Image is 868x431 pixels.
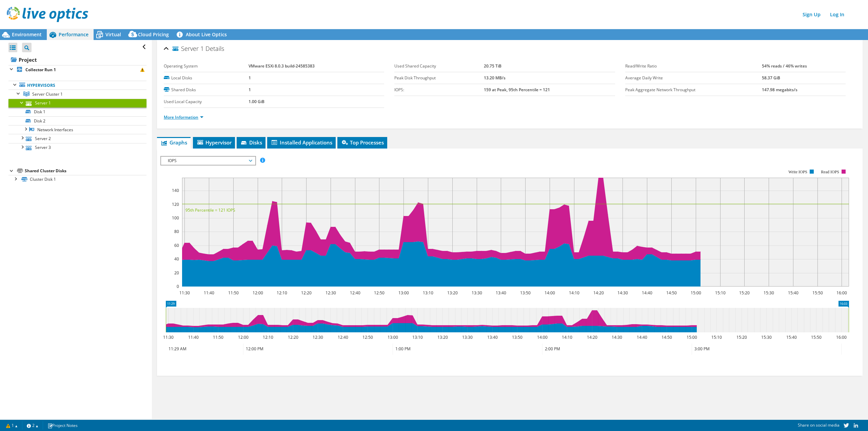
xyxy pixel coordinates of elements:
text: 14:50 [666,290,677,296]
text: 20 [174,270,179,276]
text: 12:30 [325,290,336,296]
text: 14:30 [612,334,622,340]
label: Peak Aggregate Network Throughput [625,86,762,93]
text: 12:20 [288,334,298,340]
a: Project Notes [43,421,82,430]
text: 40 [174,256,179,262]
text: 13:50 [512,334,522,340]
span: Hypervisor [196,139,232,146]
a: Hypervisors [8,81,146,90]
label: Read/Write Ratio [625,63,762,70]
a: Sign Up [799,9,824,19]
span: Graphs [160,139,187,146]
a: 2 [22,421,43,430]
text: Write IOPS [788,170,807,174]
text: 140 [172,188,179,193]
label: IOPS: [394,86,484,93]
label: Peak Disk Throughput [394,75,484,81]
text: 13:30 [462,334,473,340]
span: Details [205,44,224,53]
text: 15:40 [786,334,797,340]
a: Log In [827,9,848,19]
b: 159 at Peak, 95th Percentile = 121 [484,87,550,93]
text: 11:40 [204,290,214,296]
a: Disk 2 [8,116,146,125]
a: Server 3 [8,143,146,152]
b: 147.98 megabits/s [762,87,797,93]
span: Environment [12,31,42,38]
text: 14:50 [662,334,672,340]
text: 12:30 [313,334,323,340]
text: 13:40 [496,290,506,296]
a: Project [8,54,146,65]
text: 15:00 [691,290,701,296]
text: 15:20 [736,334,747,340]
span: Installed Applications [271,139,332,146]
text: 13:00 [388,334,398,340]
text: 16:00 [836,334,847,340]
text: 14:30 [617,290,628,296]
text: 13:50 [520,290,531,296]
text: 13:40 [487,334,498,340]
text: 15:50 [811,334,822,340]
a: More Information [164,114,203,120]
text: 11:50 [213,334,223,340]
text: 12:00 [253,290,263,296]
text: 12:10 [263,334,273,340]
a: Network Interfaces [8,125,146,134]
text: 11:30 [179,290,190,296]
span: Server Cluster 1 [32,91,63,97]
b: 1 [249,75,251,81]
text: 14:00 [545,290,555,296]
text: 13:10 [412,334,423,340]
span: Share on social media [798,422,840,428]
text: 13:20 [437,334,448,340]
text: 12:50 [362,334,373,340]
span: Server 1 [173,45,204,52]
a: Server Cluster 1 [8,90,146,98]
b: 1.00 GiB [249,99,264,104]
text: 15:30 [761,334,772,340]
a: About Live Optics [174,29,232,40]
text: 14:20 [587,334,597,340]
text: 15:10 [715,290,726,296]
text: 14:10 [569,290,579,296]
text: 11:30 [163,334,174,340]
img: live_optics_svg.svg [7,7,88,22]
text: 120 [172,201,179,207]
div: Shared Cluster Disks [25,167,146,175]
text: 95th Percentile = 121 IOPS [185,207,235,213]
a: Disk 1 [8,107,146,116]
span: IOPS [164,157,252,165]
span: Virtual [105,31,121,38]
text: 15:50 [812,290,823,296]
span: Top Processes [341,139,384,146]
text: 14:40 [642,290,652,296]
text: 13:30 [472,290,482,296]
a: Collector Run 1 [8,65,146,74]
b: VMware ESXi 8.0.3 build-24585383 [249,63,315,69]
text: 11:40 [188,334,199,340]
label: Used Shared Capacity [394,63,484,70]
text: 12:10 [277,290,287,296]
text: 12:00 [238,334,249,340]
b: 58.37 GiB [762,75,780,81]
text: 12:40 [350,290,360,296]
text: 13:00 [398,290,409,296]
b: Collector Run 1 [25,67,56,73]
text: 15:10 [711,334,722,340]
text: 12:20 [301,290,312,296]
label: Local Disks [164,75,249,81]
text: 16:00 [836,290,847,296]
text: 15:30 [764,290,774,296]
a: Cluster Disk 1 [8,175,146,184]
text: 0 [177,283,179,289]
a: Server 1 [8,99,146,107]
span: Performance [59,31,88,38]
text: 12:50 [374,290,384,296]
b: 20.75 TiB [484,63,501,69]
b: 54% reads / 46% writes [762,63,807,69]
text: 14:10 [562,334,572,340]
label: Operating System [164,63,249,70]
text: 60 [174,242,179,248]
